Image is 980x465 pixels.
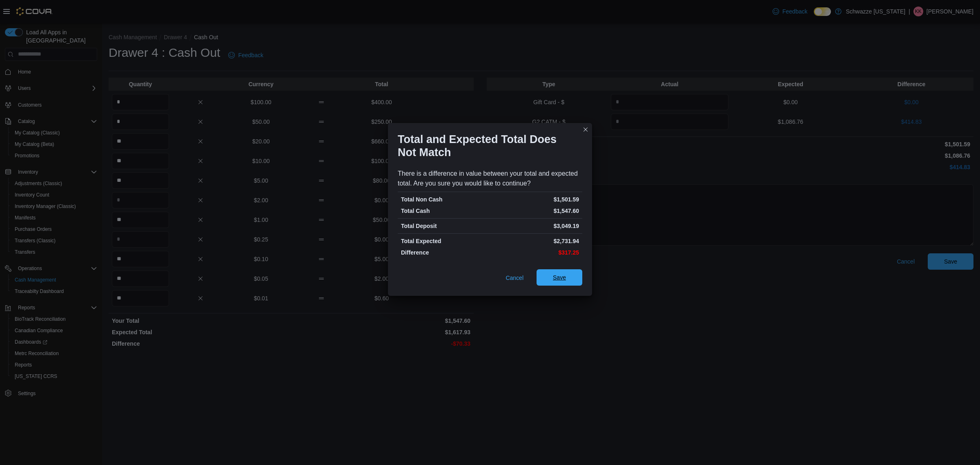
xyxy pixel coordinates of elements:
[492,222,579,230] p: $3,049.19
[401,207,488,215] p: Total Cash
[398,169,582,188] div: There is a difference in value between your total and expected total. Are you sure you would like...
[492,248,579,257] p: $317.25
[492,207,579,215] p: $1,547.60
[398,133,576,159] h1: Total and Expected Total Does Not Match
[537,269,582,286] button: Save
[581,125,590,134] button: Closes this modal window
[401,222,488,230] p: Total Deposit
[401,195,488,203] p: Total Non Cash
[506,274,523,282] span: Cancel
[553,273,566,282] span: Save
[492,237,579,245] p: $2,731.94
[401,248,488,257] p: Difference
[401,237,488,245] p: Total Expected
[492,195,579,203] p: $1,501.59
[502,270,527,286] button: Cancel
